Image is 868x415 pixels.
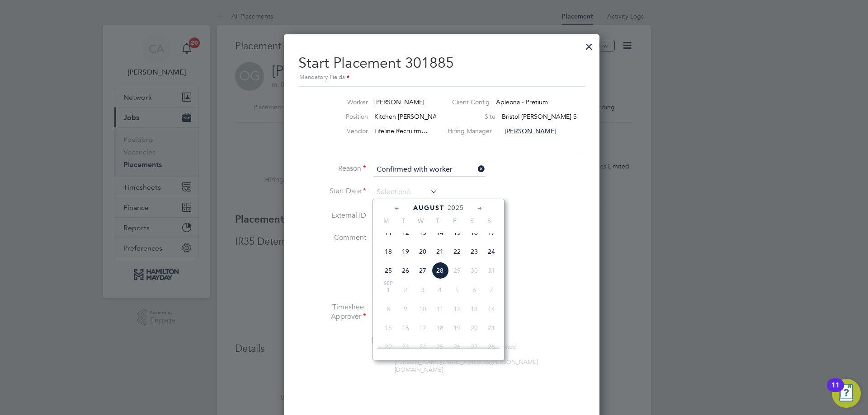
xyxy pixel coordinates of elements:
label: Site [459,112,495,121]
span: 20 [466,319,483,336]
span: 21 [431,243,448,260]
span: 6 [466,281,483,298]
span: T [395,217,412,225]
span: S [481,217,498,225]
span: 26 [448,338,466,355]
span: 28 [483,338,500,355]
span: 1 [380,281,397,298]
span: 31 [483,262,500,279]
span: 26 [397,262,414,279]
span: ML [372,332,387,348]
span: 5 [448,281,466,298]
label: Vendor [318,127,368,135]
span: 30 [466,262,483,279]
label: Client Config [452,98,490,106]
button: Open Resource Center, 11 new notifications [832,379,861,408]
span: 8 [380,300,397,317]
label: Timesheet Approver [298,303,366,322]
span: S [463,217,481,225]
span: 11 [431,300,448,317]
span: 25 [431,338,448,355]
span: August [413,204,444,212]
span: 19 [397,243,414,260]
span: 27 [414,262,431,279]
span: 9 [397,300,414,317]
span: 2025 [448,204,464,212]
span: 10 [414,300,431,317]
span: Sep [380,281,397,286]
span: 24 [483,243,500,260]
span: 25 [380,262,397,279]
span: 13 [466,300,483,317]
span: W [412,217,429,225]
span: [PERSON_NAME] [505,127,557,135]
span: 23 [466,243,483,260]
span: 22 [380,338,397,355]
span: 12 [448,300,466,317]
span: 15 [380,319,397,336]
span: 16 [397,319,414,336]
input: Select one [373,163,485,177]
label: Position [318,112,368,121]
h2: Start Placement 301885 [298,47,585,83]
span: Lifeline Recruitm… [374,127,428,135]
span: 20 [414,243,431,260]
span: 12 [397,224,414,241]
span: Bristol [PERSON_NAME] Squibb Pharma… [502,112,623,121]
span: 13 [414,224,431,241]
span: 21 [483,319,500,336]
span: [PERSON_NAME] [374,98,425,106]
div: Mandatory Fields [298,73,585,83]
span: 22 [448,243,466,260]
label: Worker [318,98,368,106]
span: Apleona - Pretium [496,98,548,106]
span: T [429,217,446,225]
span: 14 [431,224,448,241]
span: 15 [448,224,466,241]
span: 4 [431,281,448,298]
span: [PERSON_NAME][EMAIL_ADDRESS][PERSON_NAME][DOMAIN_NAME] [395,358,538,373]
span: M [377,217,395,225]
span: 28 [431,262,448,279]
span: 19 [448,319,466,336]
span: 16 [466,224,483,241]
div: 11 [831,385,840,397]
span: 17 [414,319,431,336]
label: Comment [298,233,366,242]
label: Reason [298,164,366,173]
span: 23 [397,338,414,355]
span: 7 [483,281,500,298]
input: Select one [373,186,438,199]
span: 11 [380,224,397,241]
label: Hiring Manager [448,127,498,135]
span: 18 [380,243,397,260]
label: External ID [298,211,366,220]
span: 27 [466,338,483,355]
span: 3 [414,281,431,298]
span: 24 [414,338,431,355]
span: 2 [397,281,414,298]
span: 17 [483,224,500,241]
span: Kitchen [PERSON_NAME] [374,112,448,121]
label: Start Date [298,187,366,196]
span: 14 [483,300,500,317]
span: F [446,217,463,225]
span: 18 [431,319,448,336]
span: 29 [448,262,466,279]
